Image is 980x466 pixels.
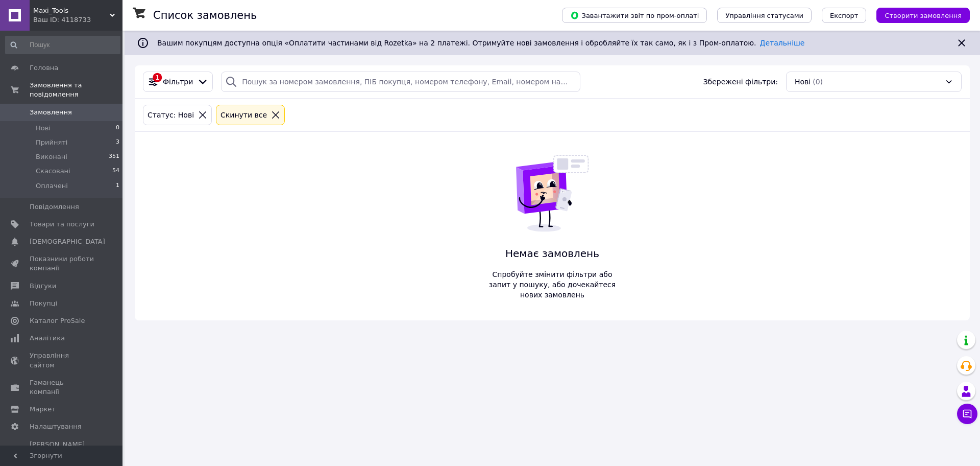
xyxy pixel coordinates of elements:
[30,334,65,343] span: Аналітика
[717,8,812,23] button: Управління статусами
[485,269,620,300] span: Спробуйте змінити фільтри або запит у пошуку, або дочекайтеся нових замовлень
[116,181,119,191] span: 1
[830,12,859,19] span: Експорт
[885,12,962,19] span: Створити замовлення
[163,77,193,87] span: Фільтри
[30,108,72,117] span: Замовлення
[813,78,823,86] span: (0)
[760,39,805,47] a: Детальніше
[30,81,122,99] span: Замовлення та повідомлення
[33,15,122,25] div: Ваш ID: 4118733
[36,124,51,133] span: Нові
[30,351,94,369] span: Управління сайтом
[876,8,970,23] button: Створити замовлення
[218,109,269,121] div: Cкинути все
[157,39,804,47] span: Вашим покупцям доступна опція «Оплатити частинами від Rozetka» на 2 платежі. Отримуйте нові замов...
[957,404,977,424] button: Чат з покупцем
[570,11,699,20] span: Завантажити звіт по пром-оплаті
[30,237,105,246] span: [DEMOGRAPHIC_DATA]
[725,12,803,19] span: Управління статусами
[30,254,94,273] span: Показники роботи компанії
[703,77,778,87] span: Збережені фільтри:
[866,11,970,19] a: Створити замовлення
[30,378,94,397] span: Гаманець компанії
[5,36,120,54] input: Пошук
[36,167,70,176] span: Скасовані
[36,138,67,147] span: Прийняті
[30,282,56,291] span: Відгуки
[30,220,94,229] span: Товари та послуги
[30,202,79,212] span: Повідомлення
[116,138,119,147] span: 3
[36,152,67,161] span: Виконані
[30,405,56,414] span: Маркет
[795,77,811,87] span: Нові
[30,299,57,308] span: Покупці
[33,6,110,15] span: Maxi_Tools
[822,8,867,23] button: Експорт
[145,109,196,121] div: Статус: Нові
[36,181,68,191] span: Оплачені
[30,316,85,325] span: Каталог ProSale
[30,63,58,73] span: Головна
[153,9,257,21] h1: Список замовлень
[485,246,620,261] span: Немає замовлень
[221,72,580,92] input: Пошук за номером замовлення, ПІБ покупця, номером телефону, Email, номером накладної
[112,167,119,176] span: 54
[30,422,82,431] span: Налаштування
[109,152,119,161] span: 351
[116,124,119,133] span: 0
[562,8,707,23] button: Завантажити звіт по пром-оплаті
